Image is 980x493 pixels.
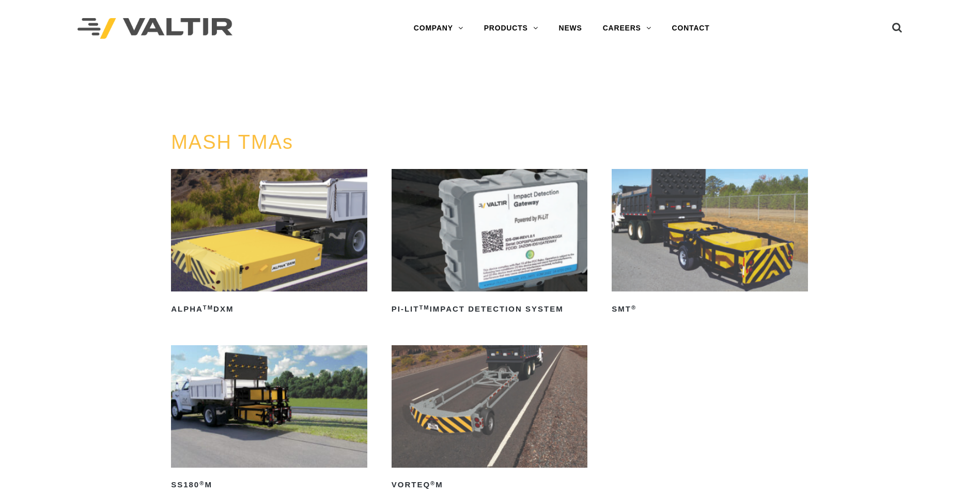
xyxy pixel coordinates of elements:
a: ALPHATMDXM [171,169,367,317]
h2: PI-LIT Impact Detection System [392,301,588,317]
a: SMT® [612,169,808,317]
sup: ® [199,480,205,486]
a: COMPANY [403,18,474,39]
a: PI-LITTMImpact Detection System [392,169,588,317]
h2: SMT [612,301,808,317]
sup: ® [430,480,435,486]
a: PRODUCTS [474,18,549,39]
a: CONTACT [662,18,720,39]
a: MASH TMAs [171,131,293,153]
a: NEWS [549,18,593,39]
sup: TM [419,304,429,311]
a: CAREERS [593,18,662,39]
h2: ALPHA DXM [171,301,367,317]
img: Valtir [77,18,232,39]
sup: ® [631,304,636,311]
sup: TM [203,304,213,311]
